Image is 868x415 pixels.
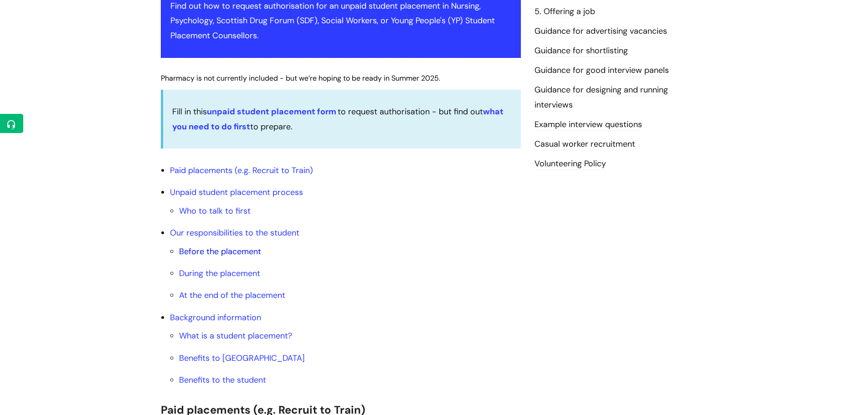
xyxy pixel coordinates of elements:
[161,73,440,83] span: Pharmacy is not currently included - but we’re hoping to be ready in Summer 2025.
[179,374,266,385] a: Benefits to the student
[534,84,668,111] a: Guidance for designing and running interviews
[534,45,628,57] a: Guidance for shortlisting
[534,138,635,150] a: Casual worker recruitment
[170,187,303,198] a: Unpaid student placement process
[172,104,512,134] p: Fill in this to request authorisation - but find out to prepare.
[534,26,667,37] a: Guidance for advertising vacancies
[170,312,261,323] a: Background information
[170,165,313,176] a: Paid placements (e.g. Recruit to Train)
[534,119,642,131] a: Example interview questions
[179,246,261,257] a: Before the placement
[534,6,595,18] a: 5. Offering a job
[170,227,299,238] a: Our responsibilities to the student
[172,106,504,132] a: what you need to do first
[534,158,606,170] a: Volunteering Policy
[534,65,669,77] a: Guidance for good interview panels
[179,268,260,279] a: During the placement
[179,330,292,341] a: What is a student placement?
[179,353,305,364] a: Benefits to [GEOGRAPHIC_DATA]
[179,290,285,301] a: At the end of the placement
[207,106,336,117] a: unpaid student placement form
[179,205,251,216] a: Who to talk to first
